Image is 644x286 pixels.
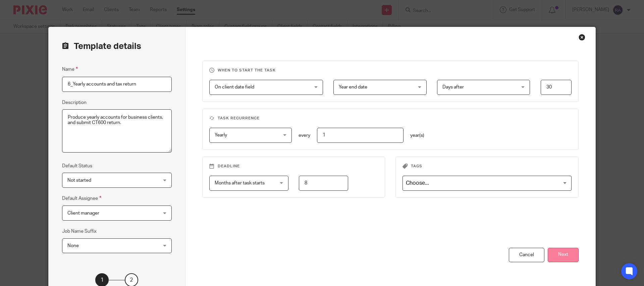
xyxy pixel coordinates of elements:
[548,248,579,262] button: Next
[299,132,310,139] p: every
[410,133,424,138] span: year(s)
[509,248,544,262] div: Cancel
[67,211,99,216] span: Client manager
[339,85,367,90] span: Year end date
[67,178,91,183] span: Not started
[209,116,572,121] h3: Task recurrence
[62,109,172,153] textarea: Produce yearly accounts for business clients, and submit CT600 return.
[215,133,227,137] span: Yearly
[209,68,572,73] h3: When to start the task
[62,228,97,235] label: Job Name Suffix
[402,164,572,169] h3: Tags
[209,164,378,169] h3: Deadline
[62,99,87,106] label: Description
[67,243,79,248] span: None
[215,181,265,185] span: Months after task starts
[62,65,78,73] label: Name
[404,177,568,189] input: Search for option
[442,85,464,90] span: Days after
[62,163,92,169] label: Default Status
[402,176,572,191] div: Search for option
[579,34,585,41] div: Close this dialog window
[62,194,101,202] label: Default Assignee
[62,41,141,52] h2: Template details
[215,85,254,90] span: On client date field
